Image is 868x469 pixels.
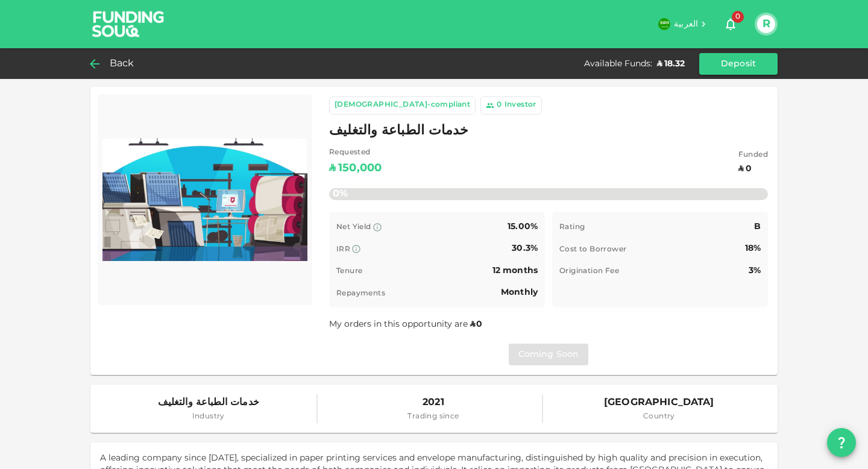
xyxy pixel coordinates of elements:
span: Repayments [336,290,385,297]
span: Back [110,55,134,72]
span: Trading since [407,411,459,423]
span: ʢ [470,320,475,329]
span: Monthly [501,288,538,297]
span: 15.00% [508,222,538,231]
span: [GEOGRAPHIC_DATA] [604,394,714,411]
span: Country [604,411,714,423]
span: خدمات الطباعة والتغليف [329,119,469,143]
span: Origination Fee [559,268,619,275]
img: flag-sa.b9a346574cdc8950dd34b50780441f57.svg [658,18,670,30]
button: R [757,15,775,33]
span: Tenure [336,268,362,275]
span: 3% [749,266,761,275]
span: IRR [336,246,350,253]
span: 2021 [407,394,459,411]
span: 12 months [492,266,538,275]
div: [DEMOGRAPHIC_DATA]-compliant [335,99,470,112]
div: 0 [497,99,502,112]
span: My orders in this opportunity are [329,320,483,329]
span: العربية [674,20,698,28]
span: 18% [745,244,761,253]
span: 0 [732,11,744,23]
img: Marketplace Logo [102,99,307,300]
span: Industry [158,411,259,423]
span: 0 [476,320,482,329]
div: ʢ 18.32 [657,58,685,70]
span: Requested [329,147,382,159]
span: Funded [738,150,768,162]
button: question [827,428,856,457]
button: 0 [719,12,743,36]
span: Rating [559,224,585,231]
span: Net Yield [336,224,371,231]
span: خدمات الطباعة والتغليف [158,394,259,411]
button: Deposit [699,53,778,75]
span: 30.3% [512,244,538,253]
span: Cost to Borrower [559,246,626,253]
div: Investor [505,99,536,112]
div: Available Funds : [584,58,652,70]
span: B [754,222,761,231]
